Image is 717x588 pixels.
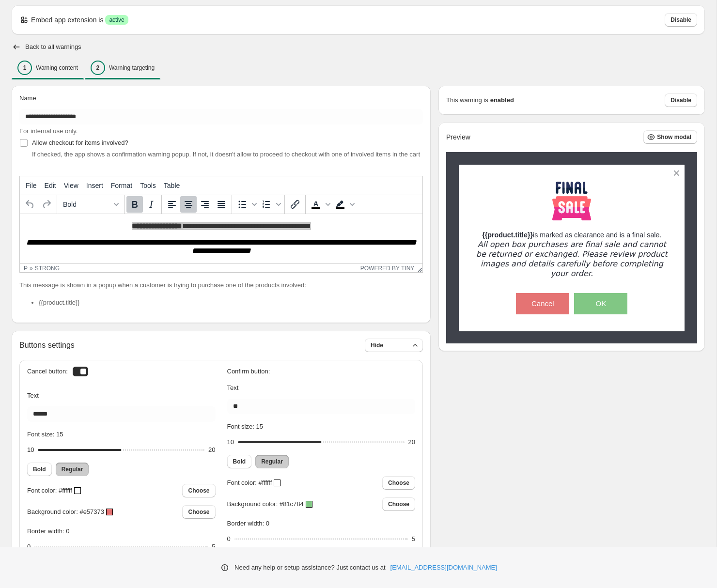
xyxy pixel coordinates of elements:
span: Choose [388,479,409,487]
span: Font size: 15 [27,431,63,438]
div: 20 [208,445,215,455]
span: Show modal [657,133,691,141]
button: Regular [56,463,89,476]
h2: Preview [446,133,470,141]
span: active [109,16,124,24]
p: Font color: #ffffff [227,478,272,488]
span: Tools [140,182,156,189]
span: Regular [62,465,83,473]
span: Disable [670,96,691,104]
p: Font color: #ffffff [27,486,72,495]
span: If checked, the app shows a confirmation warning popup. If not, it doesn't allow to proceed to ch... [32,151,420,158]
span: Text [227,384,239,391]
span: View [64,182,78,189]
button: Bold [126,196,143,213]
span: Format [111,182,132,189]
a: [EMAIL_ADDRESS][DOMAIN_NAME] [390,563,497,573]
button: Regular [255,455,289,468]
button: Hide [365,339,423,352]
span: Bold [63,201,110,208]
div: » [30,265,33,272]
div: 1 [17,61,32,75]
div: Bullet list [234,196,258,213]
button: Choose [382,476,415,490]
button: Undo [22,196,38,213]
button: Redo [38,196,55,213]
span: For internal use only. [19,127,78,135]
span: 0 [27,543,31,550]
span: Border width: 0 [27,527,69,535]
button: Align center [180,196,197,213]
p: Background color: #81c784 [227,499,304,509]
strong: {{product.title}} [482,231,533,239]
span: Edit [45,182,56,189]
button: Align left [164,196,180,213]
button: OK [574,293,627,314]
div: Background color [332,196,356,213]
span: Regular [261,458,283,465]
div: 5 [412,534,415,544]
iframe: Rich Text Area [20,214,422,263]
button: Align right [197,196,213,213]
span: Hide [371,341,383,349]
button: Insert/edit link [287,196,303,213]
div: strong [35,265,60,272]
button: 2Warning targeting [85,58,160,78]
span: Bold [33,465,46,473]
span: Name [19,94,36,102]
button: Disable [665,13,697,27]
button: Bold [27,463,52,476]
p: is marked as clearance and is a final sale. [476,230,668,240]
strong: enabled [490,95,514,105]
p: This warning is [446,95,488,105]
span: Insert [86,182,103,189]
span: Bold [233,458,246,465]
div: Text color [308,196,332,213]
a: Powered by Tiny [360,265,415,272]
button: Bold [227,455,252,468]
div: 2 [91,61,105,75]
button: 1Warning content [12,58,84,78]
span: Choose [388,500,409,508]
div: Resize [414,264,422,272]
button: Italic [143,196,159,213]
p: Warning targeting [109,64,155,72]
span: 10 [27,446,34,453]
span: Table [164,182,180,189]
button: Justify [213,196,230,213]
span: Choose [188,508,209,516]
p: Background color: #e57373 [27,507,104,517]
button: Choose [182,484,215,497]
button: Cancel [516,293,569,314]
h2: Back to all warnings [25,43,81,51]
li: {{product.title}} [39,298,423,308]
span: 0 [227,535,231,542]
div: Numbered list [258,196,282,213]
span: Font size: 15 [227,423,263,430]
button: Choose [382,497,415,511]
span: Choose [188,487,209,495]
h3: Confirm button: [227,368,416,375]
button: Disable [665,93,697,107]
button: Show modal [643,130,697,144]
p: Embed app extension is [31,15,103,25]
span: 10 [227,438,234,446]
span: Border width: 0 [227,520,269,527]
div: 20 [408,437,415,447]
button: Choose [182,505,215,519]
div: p [24,265,28,272]
h2: Buttons settings [19,340,75,350]
button: Formats [59,196,122,213]
p: This message is shown in a popup when a customer is trying to purchase one of the products involved: [19,280,423,290]
p: Warning content [36,64,78,72]
span: Text [27,392,39,399]
span: All open box purchases are final sale and cannot be returned or exchanged. Please review product ... [476,240,668,278]
div: 5 [212,542,215,552]
span: Allow checkout for items involved? [32,139,128,146]
h3: Cancel button: [27,368,68,375]
span: Disable [670,16,691,24]
span: File [26,182,37,189]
